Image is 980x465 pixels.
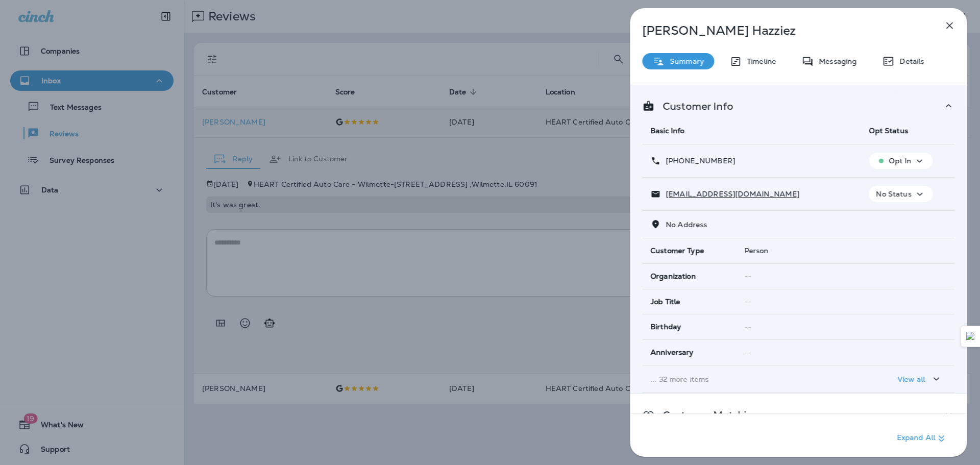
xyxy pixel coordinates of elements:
span: Basic Info [650,126,684,135]
span: Person [744,246,769,255]
p: No Address [660,221,707,229]
span: -- [744,323,751,332]
p: No Status [876,190,912,198]
p: [PERSON_NAME] Hazziez [642,23,921,38]
span: -- [744,272,751,281]
p: Opt In [889,157,912,165]
span: -- [744,297,751,306]
span: Customer Type [650,247,704,255]
button: View all [893,370,946,388]
span: Job Title [650,298,680,306]
p: ... 32 more items [650,375,852,383]
span: -- [744,348,751,357]
p: Messaging [814,57,857,65]
span: Organization [650,272,696,281]
p: Summary [665,57,704,65]
button: No Status [869,186,933,202]
p: Customer Info [654,102,733,110]
img: Detect Auto [966,332,975,341]
p: Customer Matching [654,411,759,419]
p: View all [897,375,925,383]
button: Opt In [869,153,933,169]
span: Anniversary [650,348,694,357]
p: Expand All [897,432,947,445]
span: Birthday [650,323,681,331]
p: Timeline [742,57,776,65]
p: [PHONE_NUMBER] [660,157,735,165]
span: Opt Status [869,126,908,135]
button: Expand All [893,429,951,448]
p: Details [895,57,924,65]
p: [EMAIL_ADDRESS][DOMAIN_NAME] [660,190,799,198]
